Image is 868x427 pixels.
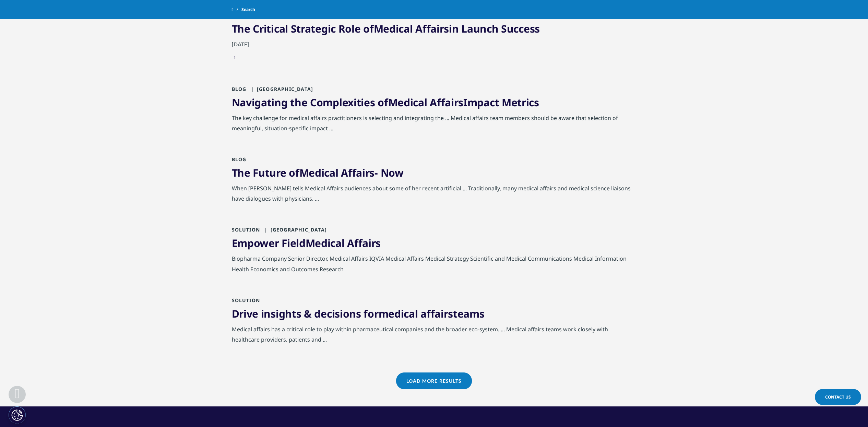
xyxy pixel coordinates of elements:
span: Solution [232,226,260,233]
span: Contact Us [825,394,851,400]
span: Medical [374,22,413,36]
a: Navigating the Complexities ofMedical AffairsImpact Metrics [232,95,539,109]
span: [GEOGRAPHIC_DATA] [262,226,327,233]
a: Contact Us [815,389,861,405]
span: Medical [388,95,427,109]
div: [DATE] [232,39,637,53]
a: The Future ofMedical Affairs- Now [232,166,404,180]
span: Affairs [347,236,381,250]
a: Load More Results [396,372,472,389]
span: Affairs [415,22,449,36]
span: Affairs [341,166,374,180]
a: The Critical Strategic Role ofMedical Affairsin Launch Success [232,22,540,36]
span: Medical [299,166,338,180]
span: affairs [420,307,453,321]
a: Empower FieldMedical Affairs [232,236,381,250]
div: When [PERSON_NAME] tells Medical Affairs audiences about some of her recent artificial ... Tradit... [232,183,637,207]
span: Affairs [430,95,463,109]
button: Cookies Settings [9,406,26,424]
span: medical [379,307,418,321]
div: Medical affairs has a critical role to play within pharmaceutical companies and the broader eco-s... [232,324,637,348]
a: Drive insights & decisions formedical affairsteams [232,307,485,321]
span: Search [241,3,255,16]
span: [GEOGRAPHIC_DATA] [248,86,313,92]
span: Blog [232,86,247,92]
div: The key challenge for medical affairs practitioners is selecting and integrating the ... Medical ... [232,113,637,137]
div: Biopharma Company Senior Director, Medical Affairs IQVIA Medical Affairs Medical Strategy Scienti... [232,253,637,277]
span: Blog [232,156,247,163]
span: Solution [232,297,260,304]
span: Medical [306,236,345,250]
